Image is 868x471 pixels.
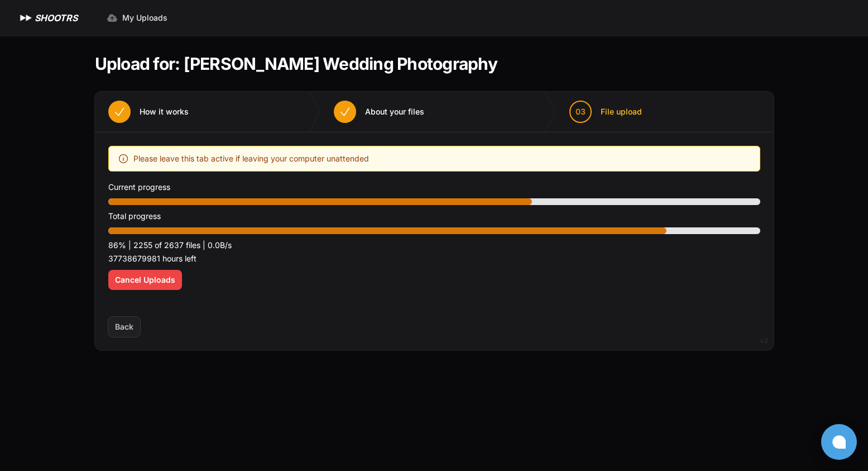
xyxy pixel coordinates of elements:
p: 37738679981 hours left [108,252,760,265]
span: 03 [576,106,586,117]
img: SHOOTRS [18,11,35,25]
button: 03 File upload [556,92,655,132]
p: 86% | 2255 of 2637 files | 0.0B/s [108,239,760,252]
p: Current progress [108,180,760,194]
span: Please leave this tab active if leaving your computer unattended [133,152,369,165]
button: About your files [320,92,438,132]
button: Cancel Uploads [108,270,182,290]
span: Cancel Uploads [115,274,175,286]
h1: Upload for: [PERSON_NAME] Wedding Photography [95,54,497,74]
button: Open chat window [821,424,857,460]
span: How it works [140,106,189,117]
span: File upload [601,106,642,117]
div: v2 [760,334,768,348]
a: SHOOTRS SHOOTRS [18,11,78,25]
span: About your files [365,106,424,117]
a: My Uploads [100,8,174,28]
span: My Uploads [122,12,167,23]
h1: SHOOTRS [35,11,78,25]
p: Total progress [108,210,760,223]
button: How it works [95,92,202,132]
